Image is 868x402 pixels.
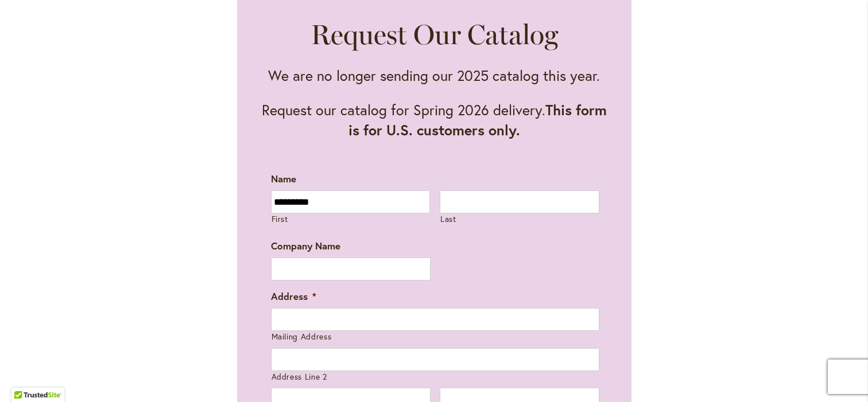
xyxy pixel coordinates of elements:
[268,65,600,85] p: We are no longer sending our 2025 catalog this year.
[311,17,558,52] h2: Request Our Catalog
[348,100,607,139] strong: This form is for U.S. customers only.
[440,214,599,225] label: Last
[260,100,609,140] p: Request our catalog for Spring 2026 delivery.
[271,290,316,303] label: Address
[272,214,431,225] label: First
[271,173,296,185] label: Name
[272,372,599,383] label: Address Line 2
[272,331,599,342] label: Mailing Address
[271,240,340,252] label: Company Name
